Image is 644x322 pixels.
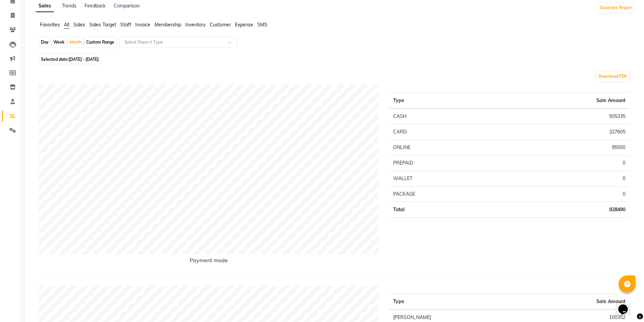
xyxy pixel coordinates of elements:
[616,295,637,315] iframe: chat widget
[389,155,497,171] td: PREPAID
[52,38,66,47] div: Week
[62,3,76,9] a: Trends
[598,3,634,13] button: Generate Report
[497,93,629,109] th: Sale Amount
[597,72,629,81] button: Download PDF
[185,22,206,28] span: Inventory
[68,38,83,47] div: Month
[120,22,131,28] span: Staff
[389,124,497,140] td: CARD
[257,22,267,28] span: SMS
[497,187,629,202] td: 0
[389,171,497,187] td: WALLET
[40,22,60,28] span: Favorites
[497,108,629,124] td: 505335
[39,55,100,64] span: Selected date:
[235,22,253,28] span: Expense
[69,57,99,62] span: [DATE] - [DATE]
[497,171,629,187] td: 0
[497,140,629,155] td: 95550
[114,3,140,9] a: Comparison
[89,22,116,28] span: Sales Target
[39,257,379,266] h6: Payment mode
[85,38,116,47] div: Custom Range
[389,140,497,155] td: ONLINE
[497,124,629,140] td: 327605
[73,22,85,28] span: Sales
[389,108,497,124] td: CASH
[389,202,497,218] td: Total
[85,3,105,9] a: Feedback
[39,38,50,47] div: Day
[389,93,497,109] th: Type
[389,294,549,310] th: Type
[154,22,181,28] span: Membership
[497,155,629,171] td: 0
[549,294,629,310] th: Sale Amount
[497,202,629,218] td: 928490
[210,22,231,28] span: Customer
[135,22,150,28] span: Invoice
[64,22,69,28] span: All
[389,187,497,202] td: PACKAGE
